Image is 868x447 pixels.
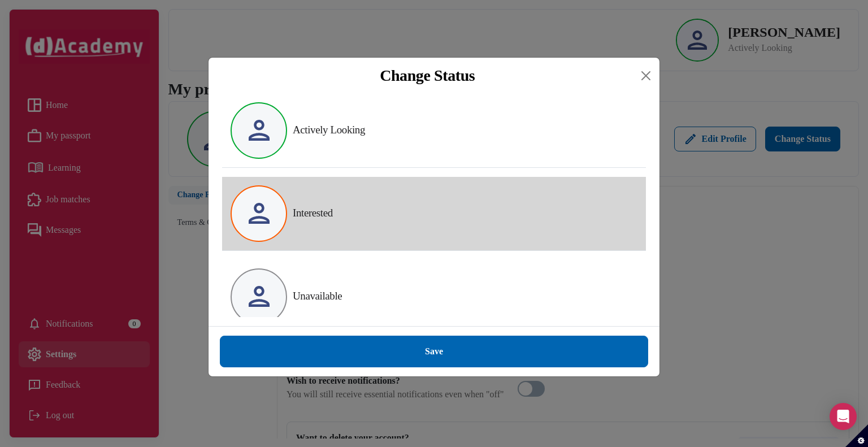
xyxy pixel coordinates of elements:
[293,290,342,302] label: Unavailable
[425,345,443,358] div: Save
[293,207,333,219] label: Interested
[220,336,648,367] button: Save
[637,67,655,85] button: Close
[293,124,365,136] label: Actively Looking
[830,403,857,430] div: Open Intercom Messenger
[845,424,868,447] button: Set cookie preferences
[249,286,270,307] img: icon
[218,67,637,85] div: Change Status
[249,120,270,141] img: icon
[249,203,270,224] img: icon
